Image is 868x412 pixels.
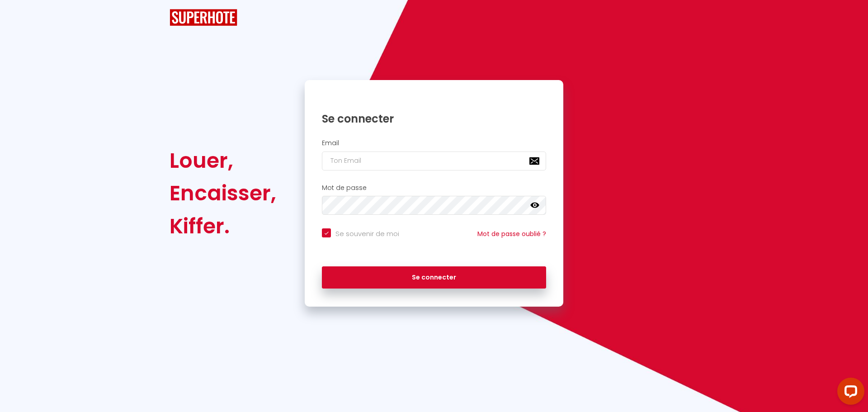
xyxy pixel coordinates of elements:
h2: Email [322,139,546,147]
iframe: LiveChat chat widget [830,374,868,412]
a: Mot de passe oublié ? [477,229,546,238]
h1: Se connecter [322,112,546,126]
button: Se connecter [322,266,546,289]
div: Encaisser, [170,177,276,209]
h2: Mot de passe [322,184,546,192]
div: Louer, [170,144,276,177]
div: Kiffer. [170,210,276,242]
img: SuperHote logo [170,9,237,26]
input: Ton Email [322,152,546,170]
